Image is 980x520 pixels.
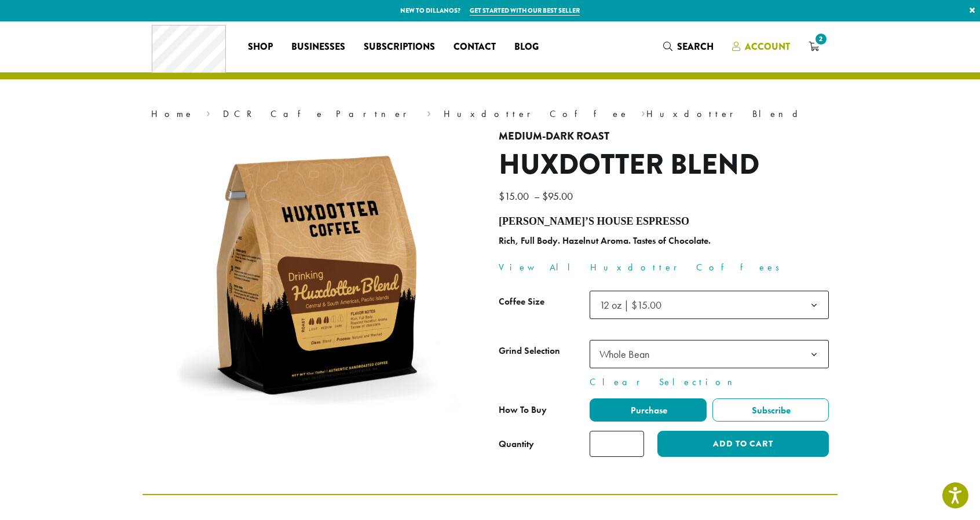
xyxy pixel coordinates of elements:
[499,294,590,310] label: Coffee Size
[223,108,415,120] a: DCR Cafe Partner
[239,38,282,56] a: Shop
[291,40,345,54] span: Businesses
[534,189,540,203] span: –
[206,103,210,121] span: ›
[590,375,829,389] a: Clear Selection
[364,40,435,54] span: Subscriptions
[499,130,829,143] h4: Medium-Dark Roast
[590,431,644,457] input: Product quantity
[745,40,790,53] span: Account
[151,108,194,120] a: Home
[542,189,548,203] span: $
[499,148,829,182] h1: Huxdotter Blend
[590,340,829,368] span: Whole Bean
[750,404,791,416] span: Subscribe
[629,404,667,416] span: Purchase
[590,291,829,319] span: 12 oz | $15.00
[444,108,629,120] a: Huxdotter Coffee
[813,31,829,47] span: 2
[657,431,829,457] button: Add to cart
[542,189,576,203] bdi: 95.00
[499,215,829,228] h4: [PERSON_NAME]’s House Espresso
[454,40,496,54] span: Contact
[499,404,547,416] span: How To Buy
[499,189,532,203] bdi: 15.00
[514,40,539,54] span: Blog
[641,103,645,121] span: ›
[677,40,714,53] span: Search
[499,235,711,247] b: Rich, Full Body. Hazelnut Aroma. Tastes of Chocolate.
[248,40,273,54] span: Shop
[599,347,649,361] span: Whole Bean
[499,343,590,360] label: Grind Selection
[599,298,661,312] span: 12 oz | $15.00
[595,343,661,365] span: Whole Bean
[499,261,787,273] a: View All Huxdotter Coffees
[499,189,504,203] span: $
[151,107,829,121] nav: Breadcrumb
[427,103,431,121] span: ›
[499,437,534,451] div: Quantity
[654,37,723,56] a: Search
[595,294,673,316] span: 12 oz | $15.00
[470,6,580,16] a: Get started with our best seller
